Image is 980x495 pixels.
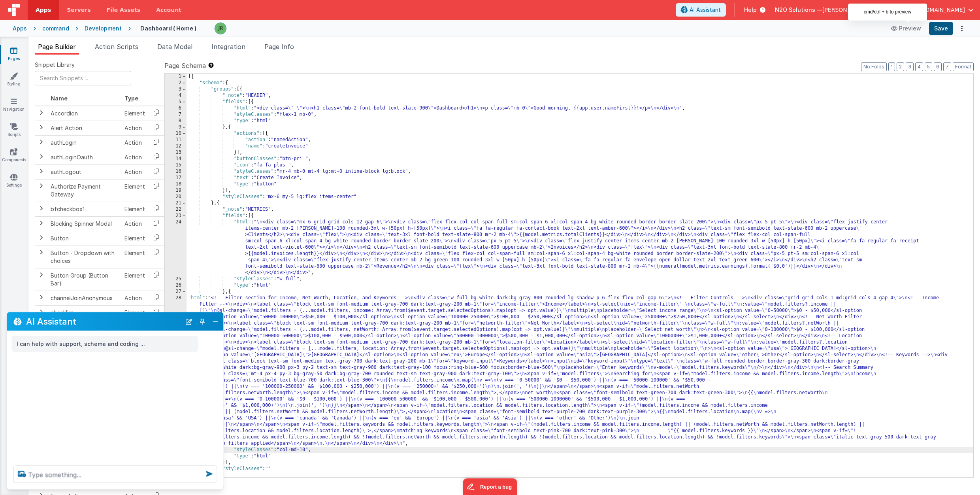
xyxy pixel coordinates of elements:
div: 18 [165,181,187,187]
span: Snippet Library [35,61,75,69]
td: Button Group (Button Bar) [47,268,121,291]
div: 10 [165,130,187,137]
td: authLoginOauth [47,150,121,164]
td: Blocking Spinner Modal [47,216,121,231]
span: Page Builder [38,43,76,51]
td: Action [121,216,148,231]
div: 11 [165,137,187,143]
td: Action [121,121,148,135]
div: 14 [165,156,187,162]
div: 21 [165,200,187,206]
td: Action [121,164,148,179]
div: 1 [165,74,187,80]
div: 8 [165,118,187,124]
button: Close [210,316,220,327]
div: 12 [165,143,187,149]
div: 2 [165,80,187,86]
span: AI Assistant [690,6,721,14]
span: Page Info [264,43,294,51]
button: 4 [915,62,923,71]
td: Element [121,106,148,121]
button: Toggle Pin [197,316,208,327]
button: 2 [897,62,904,71]
div: Development [85,25,122,32]
td: authLogout [47,164,121,179]
span: Help [744,6,757,14]
td: bfcheckbox1 [47,202,121,216]
div: 3 [165,86,187,93]
td: Alert Action [47,121,121,135]
iframe: Marker.io feedback button [463,478,517,495]
button: Options [956,23,967,34]
div: 25 [165,276,187,282]
div: 20 [165,194,187,200]
div: 24 [165,219,187,276]
button: Preview [886,22,926,35]
td: Button - Dropdown with choices [47,246,121,268]
td: Element [121,179,148,202]
button: 7 [943,62,951,71]
button: New Chat [183,316,194,327]
div: 6 [165,105,187,111]
span: Servers [67,6,90,14]
div: 19 [165,187,187,194]
span: Type [124,95,138,102]
td: Element [121,231,148,246]
td: Authorize Payment Gateway [47,179,121,202]
div: 28 [165,295,187,447]
div: 13 [165,149,187,156]
td: channelJoinAnonymous [47,291,121,305]
td: Action [121,150,148,164]
button: 3 [906,62,914,71]
td: Action [121,291,148,305]
td: Accordion [47,106,121,121]
div: cmd/ctrl + b to preview [848,4,927,21]
input: Search Snippets ... [35,71,131,85]
div: 23 [165,213,187,219]
td: Action [121,135,148,150]
button: No Folds [861,62,887,71]
div: 5 [165,99,187,105]
div: 26 [165,282,187,289]
td: Element [121,246,148,268]
div: Apps [13,25,27,32]
span: Page Schema [164,61,206,70]
img: 7673832259734376a215dc8786de64cb [215,23,226,34]
span: [PERSON_NAME][EMAIL_ADDRESS][DOMAIN_NAME] [822,6,965,14]
button: 5 [925,62,932,71]
span: N2O Solutions — [775,6,822,14]
button: Save [929,22,953,35]
div: 4 [165,93,187,99]
div: 15 [165,162,187,168]
div: command [42,25,69,32]
button: Format [953,62,974,71]
button: N2O Solutions — [PERSON_NAME][EMAIL_ADDRESS][DOMAIN_NAME] [775,6,974,14]
div: 27 [165,289,187,295]
td: Button [47,231,121,246]
span: Apps [36,6,51,14]
h2: AI Assistant [26,317,181,326]
td: authLogin [47,135,121,150]
td: checklist [47,305,121,320]
span: File Assets [107,6,141,14]
button: 1 [888,62,895,71]
div: 22 [165,206,187,213]
h4: Dashboard ( Home ) [140,25,196,31]
span: Data Model [157,43,192,51]
td: Element [121,305,148,320]
span: Name [51,95,68,102]
td: Element [121,268,148,291]
p: I can help with support, schema and coding ... [17,339,194,349]
button: 6 [934,62,942,71]
div: 17 [165,175,187,181]
span: Integration [211,43,245,51]
div: 9 [165,124,187,130]
td: Element [121,202,148,216]
div: 16 [165,168,187,175]
button: AI Assistant [676,3,726,17]
div: 7 [165,111,187,118]
span: Action Scripts [95,43,138,51]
